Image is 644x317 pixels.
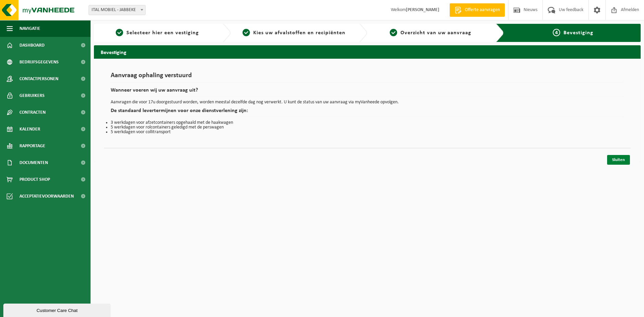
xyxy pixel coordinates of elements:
[3,302,112,317] iframe: chat widget
[111,72,624,83] h1: Aanvraag ophaling verstuurd
[89,5,146,15] span: ITAL MOBIEL - JABBEKE
[19,188,74,205] span: Acceptatievoorwaarden
[463,7,501,13] span: Offerte aanvragen
[253,30,345,36] span: Kies uw afvalstoffen en recipiënten
[449,3,505,17] a: Offerte aanvragen
[19,138,45,154] span: Rapportage
[19,154,48,171] span: Documenten
[19,70,58,87] span: Contactpersonen
[94,45,641,58] h2: Bevestiging
[19,87,45,104] span: Gebruikers
[111,100,624,105] p: Aanvragen die voor 17u doorgestuurd worden, worden meestal dezelfde dag nog verwerkt. U kunt de s...
[607,155,630,165] a: Sluiten
[553,29,560,36] span: 4
[111,125,624,130] li: 5 werkdagen voor rolcontainers geledigd met de perswagen
[89,5,145,15] span: ITAL MOBIEL - JABBEKE
[390,29,397,36] span: 3
[19,121,40,138] span: Kalender
[97,29,217,37] a: 1Selecteer hier een vestiging
[126,30,199,36] span: Selecteer hier een vestiging
[19,54,59,70] span: Bedrijfsgegevens
[111,108,624,117] h2: De standaard levertermijnen voor onze dienstverlening zijn:
[19,20,40,37] span: Navigatie
[406,7,439,12] strong: [PERSON_NAME]
[243,29,250,36] span: 2
[19,171,50,188] span: Product Shop
[19,104,46,121] span: Contracten
[111,130,624,135] li: 5 werkdagen voor collitransport
[400,30,471,36] span: Overzicht van uw aanvraag
[116,29,123,36] span: 1
[111,120,624,125] li: 3 werkdagen voor afzetcontainers opgehaald met de haakwagen
[111,88,624,97] h2: Wanneer voeren wij uw aanvraag uit?
[234,29,354,37] a: 2Kies uw afvalstoffen en recipiënten
[19,37,45,54] span: Dashboard
[371,29,491,37] a: 3Overzicht van uw aanvraag
[563,30,593,36] span: Bevestiging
